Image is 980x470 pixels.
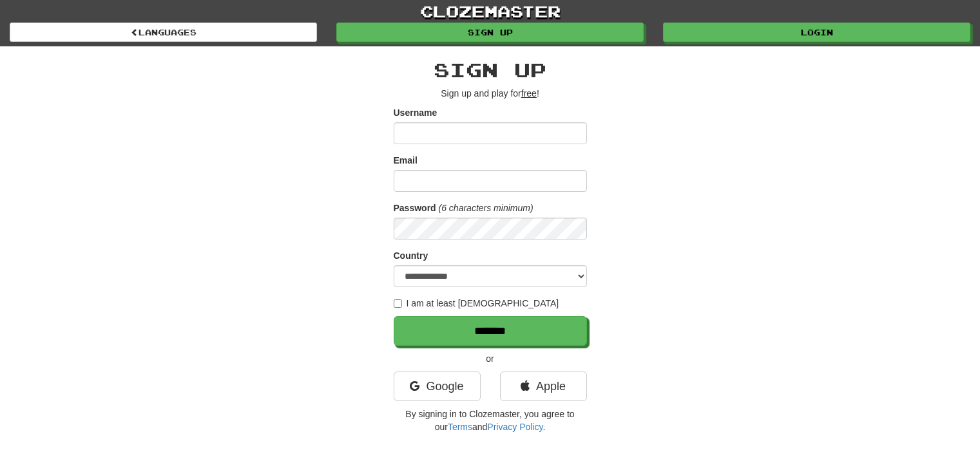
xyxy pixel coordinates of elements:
[394,299,402,308] input: I am at least [DEMOGRAPHIC_DATA]
[394,352,587,365] p: or
[394,371,481,401] a: Google
[394,154,418,167] label: Email
[394,249,428,262] label: Country
[439,203,533,213] em: (6 characters minimum)
[448,422,472,432] a: Terms
[10,23,317,42] a: Languages
[394,297,559,310] label: I am at least [DEMOGRAPHIC_DATA]
[500,371,587,401] a: Apple
[394,408,587,433] p: By signing in to Clozemaster, you agree to our and .
[394,106,437,119] label: Username
[487,422,543,432] a: Privacy Policy
[394,59,587,80] h2: Sign up
[394,202,436,214] label: Password
[663,23,970,42] a: Login
[521,88,537,99] u: free
[394,87,587,100] p: Sign up and play for !
[336,23,644,42] a: Sign up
